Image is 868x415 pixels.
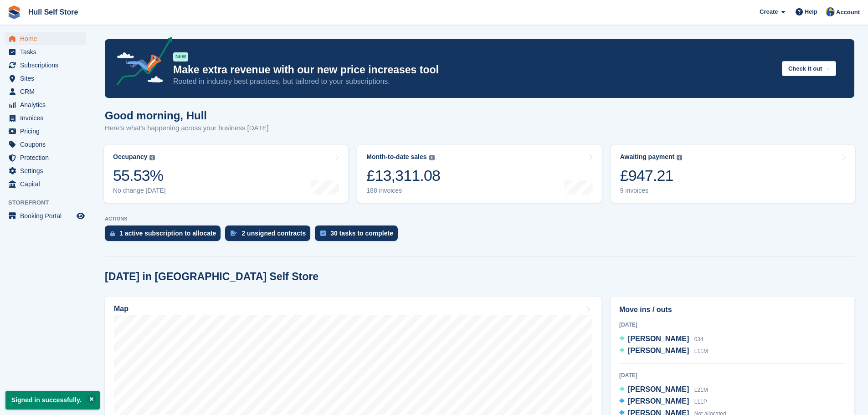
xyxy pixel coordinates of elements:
a: Preview store [75,210,86,221]
p: Make extra revenue with our new price increases tool [173,63,775,77]
span: [PERSON_NAME] [628,347,689,354]
div: [DATE] [619,321,846,329]
h2: Move ins / outs [619,304,846,315]
span: Booking Portal [20,210,75,222]
div: 188 invoices [366,187,440,195]
span: Home [20,32,75,45]
a: menu [5,98,86,111]
div: Awaiting payment [620,153,675,161]
div: Occupancy [113,153,147,161]
span: L11M [694,348,708,354]
img: icon-info-grey-7440780725fd019a000dd9b08b2336e03edf1995a4989e88bcd33f0948082b44.svg [149,155,155,160]
p: Rooted in industry best practices, but tailored to your subscriptions. [173,77,775,87]
span: CRM [20,85,75,98]
a: menu [5,138,86,151]
span: Sites [20,72,75,85]
a: 2 unsigned contracts [225,225,315,246]
img: stora-icon-8386f47178a22dfd0bd8f6a31ec36ba5ce8667c1dd55bd0f319d3a0aa187defe.svg [7,5,21,19]
a: Awaiting payment £947.21 9 invoices [611,145,855,203]
img: Hull Self Store [826,7,835,16]
div: 1 active subscription to allocate [119,230,216,237]
a: 30 tasks to complete [315,225,402,246]
span: Storefront [8,198,91,207]
a: Month-to-date sales £13,311.08 188 invoices [357,145,601,203]
span: Subscriptions [20,59,75,72]
span: L11P [694,399,707,405]
h2: Map [114,305,128,313]
span: Protection [20,151,75,164]
span: Account [836,8,860,17]
div: £13,311.08 [366,166,440,185]
img: contract_signature_icon-13c848040528278c33f63329250d36e43548de30e8caae1d1a13099fd9432cc5.svg [231,231,237,236]
a: Occupancy 55.53% No change [DATE] [104,145,348,203]
div: 55.53% [113,166,166,185]
div: 9 invoices [620,187,683,195]
a: [PERSON_NAME] L21M [619,384,708,396]
div: No change [DATE] [113,187,166,195]
span: Coupons [20,138,75,151]
span: 034 [694,336,704,343]
a: menu [5,112,86,124]
p: ACTIONS [105,216,854,222]
span: [PERSON_NAME] [628,335,689,343]
img: task-75834270c22a3079a89374b754ae025e5fb1db73e45f91037f5363f120a921f8.svg [320,231,326,236]
a: menu [5,151,86,164]
img: icon-info-grey-7440780725fd019a000dd9b08b2336e03edf1995a4989e88bcd33f0948082b44.svg [429,155,435,160]
a: 1 active subscription to allocate [105,225,225,246]
a: menu [5,178,86,190]
span: Invoices [20,112,75,124]
a: [PERSON_NAME] 034 [619,333,704,345]
a: [PERSON_NAME] L11P [619,396,707,408]
span: Capital [20,178,75,190]
img: price-adjustments-announcement-icon-8257ccfd72463d97f412b2fc003d46551f7dbcb40ab6d574587a9cd5c0d94... [109,37,173,89]
span: [PERSON_NAME] [628,385,689,393]
span: Pricing [20,125,75,138]
span: Create [760,7,778,16]
p: Here's what's happening across your business [DATE] [105,123,269,133]
span: Analytics [20,98,75,111]
span: [PERSON_NAME] [628,397,689,405]
div: NEW [173,52,188,61]
div: £947.21 [620,166,683,185]
a: menu [5,72,86,85]
a: menu [5,125,86,138]
a: menu [5,164,86,177]
h1: Good morning, Hull [105,109,269,122]
span: Tasks [20,46,75,58]
a: menu [5,59,86,72]
a: menu [5,46,86,58]
a: menu [5,210,86,222]
a: menu [5,85,86,98]
h2: [DATE] in [GEOGRAPHIC_DATA] Self Store [105,271,318,283]
div: 2 unsigned contracts [241,230,306,237]
div: 30 tasks to complete [330,230,393,237]
img: icon-info-grey-7440780725fd019a000dd9b08b2336e03edf1995a4989e88bcd33f0948082b44.svg [677,155,682,160]
span: Settings [20,164,75,177]
p: Signed in successfully. [5,391,100,410]
button: Check it out → [782,61,836,76]
a: Hull Self Store [25,5,82,20]
span: L21M [694,387,708,393]
div: Month-to-date sales [366,153,426,161]
a: [PERSON_NAME] L11M [619,345,708,357]
a: menu [5,32,86,45]
img: active_subscription_to_allocate_icon-d502201f5373d7db506a760aba3b589e785aa758c864c3986d89f69b8ff3... [110,231,115,236]
span: Help [805,7,817,16]
div: [DATE] [619,371,846,379]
